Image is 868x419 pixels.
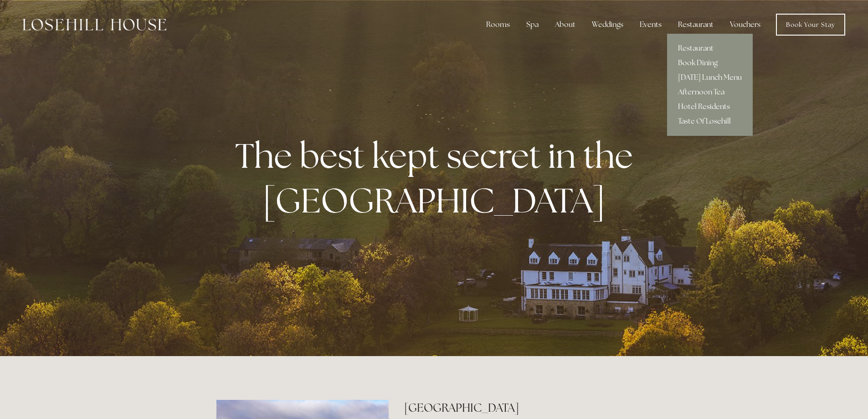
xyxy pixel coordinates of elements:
[667,41,753,56] a: Restaurant
[548,16,583,34] div: About
[632,16,669,34] div: Events
[404,400,652,416] h2: [GEOGRAPHIC_DATA]
[776,14,845,36] a: Book Your Stay
[667,99,753,114] a: Hotel Residents
[235,133,640,222] strong: The best kept secret in the [GEOGRAPHIC_DATA]
[723,16,768,34] a: Vouchers
[667,85,753,99] a: Afternoon Tea
[667,70,753,85] a: [DATE] Lunch Menu
[519,16,546,34] div: Spa
[667,114,753,129] a: Taste Of Losehill
[585,16,631,34] div: Weddings
[671,16,721,34] div: Restaurant
[667,56,753,70] a: Book Dining
[23,19,166,31] img: Losehill House
[479,16,517,34] div: Rooms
